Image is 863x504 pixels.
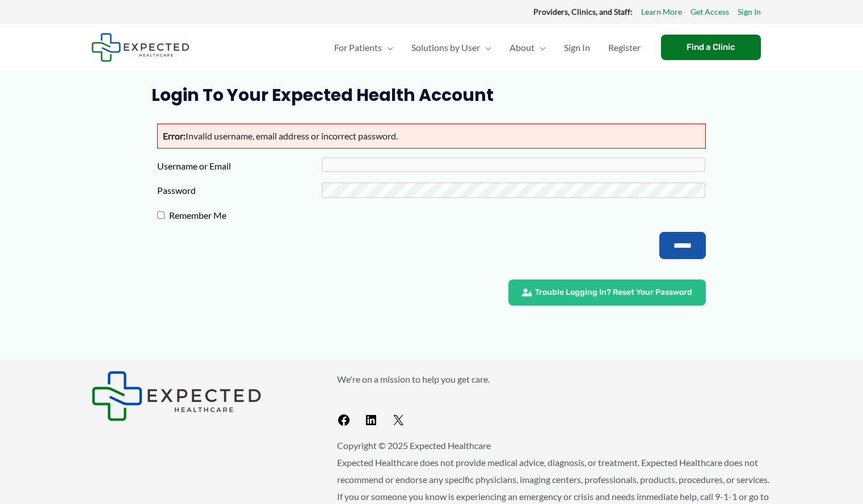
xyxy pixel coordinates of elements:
[337,371,772,388] p: We're on a mission to help you get care.
[480,28,491,67] span: Menu Toggle
[402,28,500,67] a: Solutions by UserMenu Toggle
[641,5,682,19] a: Learn More
[325,28,650,67] nav: Primary Site Navigation
[157,158,322,175] label: Username or Email
[661,35,761,60] a: Find a Clinic
[157,182,322,199] label: Password
[91,371,262,421] img: Expected Healthcare Logo - side, dark font, small
[599,28,650,67] a: Register
[337,440,491,451] span: Copyright © 2025 Expected Healthcare
[163,130,186,141] strong: Error:
[337,371,772,431] aside: Footer Widget 2
[555,28,599,67] a: Sign In
[91,371,309,421] aside: Footer Widget 1
[608,28,641,67] span: Register
[411,28,480,67] span: Solutions by User
[510,28,534,67] span: About
[691,5,729,19] a: Get Access
[157,124,706,149] p: Invalid username, email address or incorrect password.
[534,28,546,67] span: Menu Toggle
[325,28,402,67] a: For PatientsMenu Toggle
[535,289,692,297] span: Trouble Logging In? Reset Your Password
[738,5,761,19] a: Sign In
[334,28,382,67] span: For Patients
[508,279,706,306] a: Trouble Logging In? Reset Your Password
[500,28,555,67] a: AboutMenu Toggle
[151,85,712,105] h1: Login to Your Expected Health Account
[91,33,190,62] img: Expected Healthcare Logo - side, dark font, small
[382,28,393,67] span: Menu Toggle
[533,7,633,16] strong: Providers, Clinics, and Staff:
[165,207,329,224] label: Remember Me
[564,28,590,67] span: Sign In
